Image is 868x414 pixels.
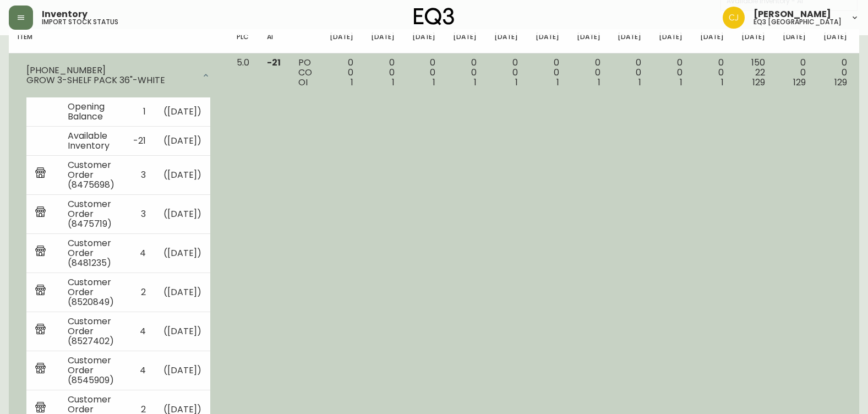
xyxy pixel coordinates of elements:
[35,324,46,337] img: retail_report.svg
[444,29,485,53] th: [DATE]
[35,363,46,376] img: retail_report.svg
[793,76,806,89] span: 129
[638,76,641,89] span: 1
[723,7,745,29] img: 7836c8950ad67d536e8437018b5c2533
[598,76,600,89] span: 1
[42,19,118,25] h5: import stock status
[155,312,211,351] td: ( [DATE] )
[823,58,847,88] div: 0 0
[721,76,724,89] span: 1
[680,76,683,89] span: 1
[752,76,765,89] span: 129
[26,75,195,85] div: GROW 3-SHELF PACK 36"-WHITE
[609,29,650,53] th: [DATE]
[155,97,211,127] td: ( [DATE] )
[26,66,195,75] div: [PHONE_NUMBER]
[392,76,395,89] span: 1
[754,10,831,19] span: [PERSON_NAME]
[351,76,353,89] span: 1
[371,58,395,88] div: 0 0
[741,58,765,88] div: 150 22
[568,29,609,53] th: [DATE]
[527,29,568,53] th: [DATE]
[330,58,353,88] div: 0 0
[59,194,123,233] td: Customer Order (8475719)
[59,351,123,390] td: Customer Order (8545909)
[783,58,806,88] div: 0 0
[9,29,228,53] th: Item
[494,58,518,88] div: 0 0
[321,29,362,53] th: [DATE]
[59,233,123,273] td: Customer Order (8481235)
[35,167,46,181] img: retail_report.svg
[59,126,123,155] td: Available Inventory
[155,194,211,233] td: ( [DATE] )
[59,97,123,127] td: Opening Balance
[556,76,559,89] span: 1
[453,58,477,88] div: 0 0
[691,29,733,53] th: [DATE]
[474,76,477,89] span: 1
[35,206,46,220] img: retail_report.svg
[659,58,683,88] div: 0 0
[123,194,155,233] td: 3
[815,29,856,53] th: [DATE]
[155,126,211,155] td: ( [DATE] )
[155,233,211,273] td: ( [DATE] )
[42,10,88,19] span: Inventory
[228,29,258,53] th: PLC
[35,285,46,298] img: retail_report.svg
[123,126,155,155] td: -21
[123,233,155,273] td: 4
[733,29,774,53] th: [DATE]
[155,155,211,194] td: ( [DATE] )
[298,76,308,89] span: OI
[123,312,155,351] td: 4
[700,58,724,88] div: 0 0
[123,155,155,194] td: 3
[298,58,312,88] div: PO CO
[123,273,155,312] td: 2
[485,29,527,53] th: [DATE]
[258,29,290,53] th: AI
[536,58,559,88] div: 0 0
[362,29,403,53] th: [DATE]
[35,246,46,259] img: retail_report.svg
[754,19,842,25] h5: eq3 [GEOGRAPHIC_DATA]
[123,351,155,390] td: 4
[577,58,600,88] div: 0 0
[515,76,518,89] span: 1
[618,58,641,88] div: 0 0
[59,273,123,312] td: Customer Order (8520849)
[155,351,211,390] td: ( [DATE] )
[774,29,815,53] th: [DATE]
[18,58,219,93] div: [PHONE_NUMBER]GROW 3-SHELF PACK 36"-WHITE
[59,155,123,194] td: Customer Order (8475698)
[414,8,455,25] img: logo
[403,29,445,53] th: [DATE]
[59,312,123,351] td: Customer Order (8527402)
[123,97,155,127] td: 1
[412,58,436,88] div: 0 0
[650,29,691,53] th: [DATE]
[267,56,281,69] span: -21
[155,273,211,312] td: ( [DATE] )
[433,76,435,89] span: 1
[834,76,847,89] span: 129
